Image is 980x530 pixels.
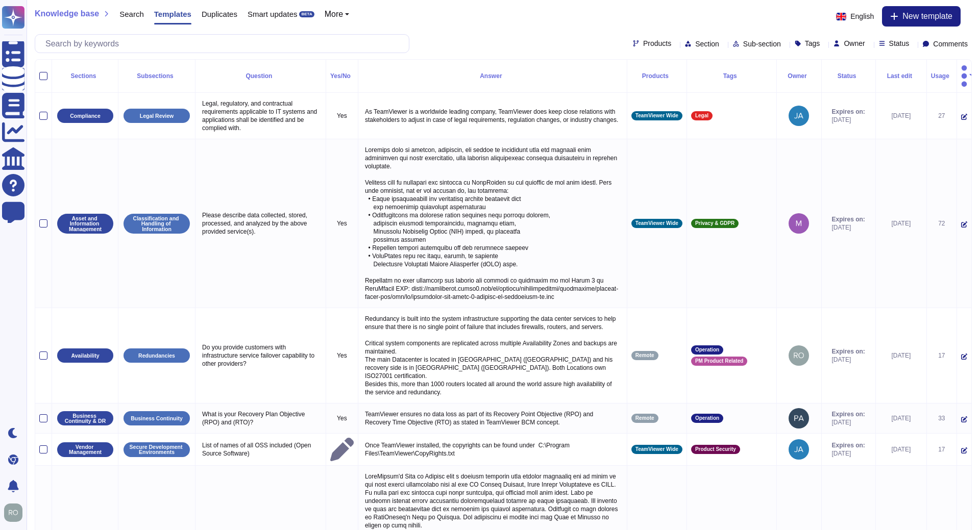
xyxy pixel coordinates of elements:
p: List of names of all OSS included (Open Source Software) [200,439,322,460]
span: [DATE] [832,418,865,426]
img: user [789,106,809,126]
div: [DATE] [880,414,922,422]
div: [DATE] [880,219,922,228]
p: Business Continuity [131,416,183,421]
span: [DATE] [832,356,865,364]
p: Yes [330,414,354,422]
div: [DATE] [880,112,922,120]
p: Classification and Handling of Information [127,216,186,232]
span: English [850,13,874,20]
img: user [789,213,809,234]
p: Legal Review [140,113,174,119]
p: Loremips dolo si ametcon, adipiscin, eli seddoe te incididunt utla etd magnaali enim adminimven q... [362,143,623,304]
img: user [789,439,809,460]
div: 17 [931,445,952,453]
span: Legal [695,113,708,118]
div: Sections [56,73,114,79]
p: Yes [330,351,354,360]
div: Answer [362,73,623,79]
p: Yes [330,112,354,120]
span: Expires on: [832,347,865,356]
p: Legal, regulatory, and contractual requirements applicable to IT systems and applications shall b... [200,97,322,135]
span: Templates [154,10,191,18]
span: Expires on: [832,215,865,223]
span: Expires on: [832,410,865,418]
div: Products [631,73,682,79]
div: Question [200,73,322,79]
span: Comments [933,40,968,47]
p: Do you provide customers with infrastructure service failover capability to other providers? [200,341,322,370]
p: Availability [71,353,99,359]
span: Operation [695,416,719,421]
span: Operation [695,347,719,352]
input: Search by keywords [40,35,409,53]
img: en [836,13,846,20]
p: Redundancies [138,353,175,359]
div: BETA [299,11,314,17]
img: user [789,345,809,366]
div: Tags [691,73,772,79]
span: Product Security [695,447,736,452]
button: user [2,501,30,524]
span: More [325,10,343,18]
div: [DATE] [880,445,922,453]
div: [DATE] [880,351,922,360]
div: Subsections [122,73,191,79]
span: Search [119,10,144,18]
p: Redundancy is built into the system infrastructure supporting the data center services to help en... [362,312,623,399]
span: TeamViewer Wide [635,447,678,452]
span: Remote [635,353,654,358]
p: What is your Recovery Plan Objective (RPO) and (RTO)? [200,408,322,429]
span: Expires on: [832,108,865,116]
p: Yes [330,219,354,228]
div: Status [826,73,871,79]
span: Smart updates [248,10,298,18]
div: Last edit [880,73,922,79]
p: Business Continuity & DR [61,413,110,424]
span: Sub-section [743,40,781,47]
p: Compliance [70,113,101,119]
span: Status [889,40,910,47]
span: Owner [844,40,865,47]
img: user [789,408,809,428]
span: PM Product Related [695,359,743,364]
div: 17 [931,351,952,360]
span: Duplicates [202,10,237,18]
span: TeamViewer Wide [635,113,678,118]
div: Usage [931,73,952,79]
span: Tags [805,40,820,47]
div: 27 [931,112,952,120]
span: Knowledge base [35,10,99,18]
span: Products [643,40,671,47]
p: Please describe data collected, stored, processed, and analyzed by the above provided service(s). [200,209,322,238]
span: Privacy & GDPR [695,221,734,226]
span: Remote [635,416,654,421]
p: Vendor Management [61,444,110,455]
p: Asset and Information Management [61,216,110,232]
div: 72 [931,219,952,228]
p: TeamViewer ensures no data loss as part of its Recovery Point Objective (RPO) and Recovery Time O... [362,408,623,429]
span: New template [902,12,952,20]
span: [DATE] [832,449,865,458]
p: As TeamViewer is a worldwide leading company, TeamViewer does keep close relations with stakehold... [362,105,623,127]
span: [DATE] [832,223,865,232]
span: [DATE] [832,116,865,124]
p: Once TeamViewer installed, the copyrights can be found under C:\Program Files\TeamViewer\CopyRigh... [362,439,623,460]
img: user [4,503,22,522]
div: Yes/No [330,73,354,79]
button: New template [882,6,961,27]
div: Owner [781,73,817,79]
div: 33 [931,414,952,422]
span: TeamViewer Wide [635,221,678,226]
p: Secure Development Environments [127,444,186,455]
span: Expires on: [832,441,865,449]
button: More [325,10,350,18]
span: Section [695,40,719,47]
